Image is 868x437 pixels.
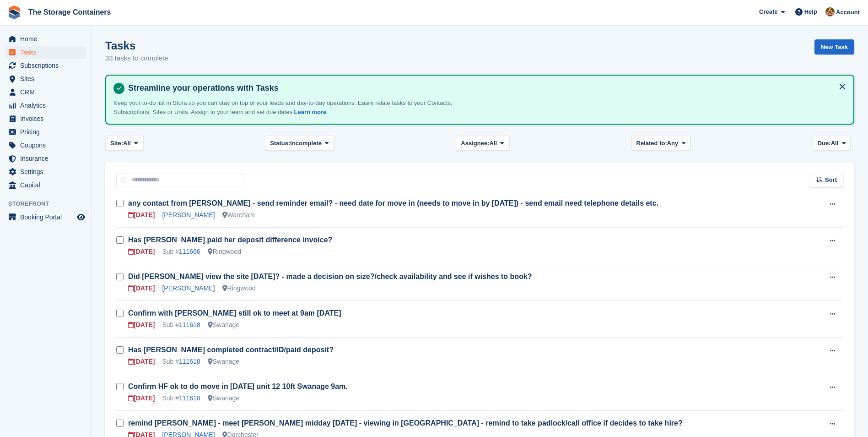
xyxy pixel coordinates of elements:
span: Any [667,139,679,148]
a: menu [5,86,86,98]
div: Ringwood [208,247,241,257]
a: menu [5,59,86,72]
span: Tasks [20,46,75,59]
span: All [490,139,497,148]
span: Site: [110,139,123,148]
a: menu [5,72,86,85]
span: Related to: [636,139,667,148]
span: Create [759,7,777,16]
span: All [831,139,839,148]
span: Status: [270,139,290,148]
p: Keep your to-do list in Stora so you can stay on top of your leads and day-to-day operations. Eas... [113,98,457,116]
div: Sub # [162,247,200,257]
a: menu [5,211,86,224]
a: menu [5,139,86,152]
a: menu [5,46,86,59]
button: Assignee: All [456,136,509,151]
div: [DATE] [128,320,155,330]
a: Confirm HF ok to do move in [DATE] unit 12 10ft Swanage 9am. [128,382,348,390]
h4: Streamline your operations with Tasks [124,83,846,93]
a: menu [5,126,86,138]
div: Sub # [162,393,200,403]
span: Sort [825,175,837,185]
a: 111618 [179,321,200,328]
span: All [123,139,131,148]
a: remind [PERSON_NAME] - meet [PERSON_NAME] midday [DATE] - viewing in [GEOGRAPHIC_DATA] - remind t... [128,419,683,427]
div: Ringwood [222,284,256,293]
div: [DATE] [128,247,155,257]
a: Has [PERSON_NAME] completed contract/ID/paid deposit? [128,346,334,354]
a: 111618 [179,394,200,402]
button: Status: Incomplete [265,136,334,151]
a: menu [5,112,86,125]
div: Swanage [208,357,239,366]
button: Due: All [813,136,851,151]
span: Assignee: [461,139,489,148]
a: 111666 [179,248,200,255]
div: Swanage [208,320,239,330]
span: Sites [20,72,75,85]
span: Invoices [20,112,75,125]
a: any contact from [PERSON_NAME] - send reminder email? - need date for move in (needs to move in b... [128,199,658,207]
a: menu [5,179,86,191]
span: Help [804,7,817,16]
a: Preview store [75,212,86,223]
span: Pricing [20,126,75,138]
span: Incomplete [290,139,322,148]
a: [PERSON_NAME] [162,284,215,292]
a: menu [5,152,86,165]
a: Did [PERSON_NAME] view the site [DATE]? - made a decision on size?/check availability and see if ... [128,273,532,280]
img: stora-icon-8386f47178a22dfd0bd8f6a31ec36ba5ce8667c1dd55bd0f319d3a0aa187defe.svg [7,5,21,19]
a: menu [5,165,86,178]
a: 111618 [179,358,200,365]
span: Settings [20,165,75,178]
div: [DATE] [128,357,155,366]
span: Coupons [20,139,75,152]
button: Site: All [105,136,143,151]
button: Related to: Any [631,136,690,151]
span: Insurance [20,152,75,165]
a: menu [5,33,86,45]
span: CRM [20,86,75,98]
a: Has [PERSON_NAME] paid her deposit difference invoice? [128,236,332,244]
p: 33 tasks to complete [105,53,168,64]
span: Due: [818,139,831,148]
span: Storefront [8,199,91,208]
a: menu [5,99,86,112]
span: Analytics [20,99,75,112]
a: Confirm with [PERSON_NAME] still ok to meet at 9am [DATE] [128,309,341,317]
div: [DATE] [128,284,155,293]
h1: Tasks [105,39,168,52]
span: Account [836,8,860,17]
span: Home [20,33,75,45]
a: New Task [814,39,854,55]
span: Capital [20,179,75,191]
div: Wareham [222,210,255,220]
div: [DATE] [128,393,155,403]
span: Booking Portal [20,211,75,224]
div: [DATE] [128,210,155,220]
div: Sub # [162,320,200,330]
div: Swanage [208,393,239,403]
a: The Storage Containers [25,5,114,20]
div: Sub # [162,357,200,366]
img: Kirsty Simpson [825,7,835,16]
a: [PERSON_NAME] [162,211,215,218]
span: Subscriptions [20,59,75,72]
a: Learn more [294,109,327,115]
